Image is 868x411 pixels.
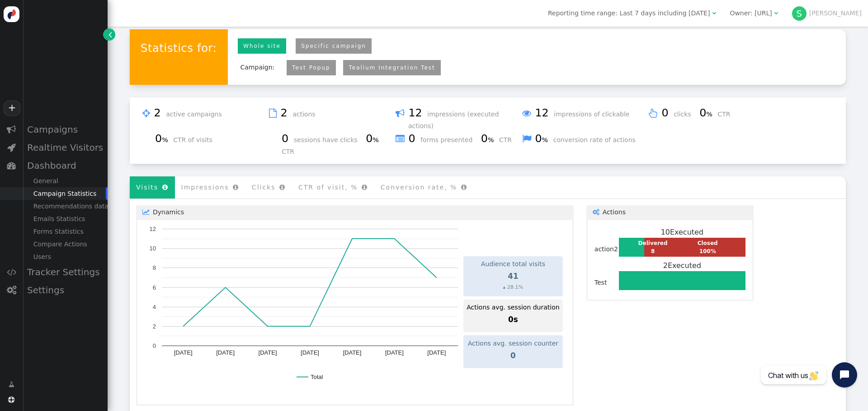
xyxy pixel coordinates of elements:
[282,132,292,145] span: 0
[150,226,156,232] text: 12
[175,176,245,199] li: Impressions
[466,338,560,349] td: Actions avg. session counter
[593,209,603,215] span: 
[233,184,239,190] span: 
[9,380,14,389] span: 
[730,9,772,18] div: Owner: [URL]
[23,225,108,238] div: Forms Statistics
[282,148,301,155] span: CTR
[245,176,292,199] li: Clicks
[699,106,716,119] span: 0
[162,184,169,190] span: 
[153,284,156,291] text: 6
[366,132,382,145] span: 0
[216,349,235,356] text: [DATE]
[292,176,374,199] li: CTR of visit, %
[279,184,286,190] span: 
[535,132,551,145] span: 0
[499,136,518,143] span: CTR
[23,263,108,281] div: Tracker Settings
[23,281,108,299] div: Settings
[548,9,710,17] span: Reporting time range: Last 7 days including [DATE]
[292,65,330,71] a: Test Popup
[23,238,108,250] div: Compare Actions
[238,38,286,54] a: Whole site
[7,143,16,152] span: 
[594,260,618,293] td: Test
[649,106,658,120] span: 
[774,10,778,16] span: 
[343,349,361,356] text: [DATE]
[408,111,499,129] span: impressions (executed actions)
[408,132,418,145] span: 0
[427,349,446,356] text: [DATE]
[619,260,745,271] div: Executed
[467,284,559,291] div: ▴ 28.1%
[280,106,290,119] span: 2
[144,226,460,398] svg: A chart.
[792,9,862,17] a: S[PERSON_NAME]
[481,132,497,145] span: 0
[488,136,494,143] small: %
[374,176,474,199] li: Conversion rate, %
[553,136,642,143] span: conversion rate of actions
[7,268,16,277] span: 
[619,227,745,238] div: Executed
[23,200,108,212] div: Recommendations data
[522,106,531,120] span: 
[154,106,164,119] span: 2
[153,342,156,349] text: 0
[130,176,175,199] li: Visits
[23,139,108,157] div: Realtime Visitors
[103,28,115,41] a: 
[466,259,560,269] td: Audience total visits
[142,209,153,215] span: 
[23,250,108,263] div: Users
[408,106,425,119] span: 12
[792,6,807,21] div: S
[385,349,404,356] text: [DATE]
[301,349,319,356] text: [DATE]
[108,30,112,39] span: 
[23,187,108,200] div: Campaign Statistics
[706,111,712,118] small: %
[162,136,168,143] small: %
[174,349,193,356] text: [DATE]
[294,136,364,143] span: sessions have clicks
[663,261,668,270] span: 2
[461,184,467,190] span: 
[311,374,323,380] text: Total
[466,302,560,313] td: Actions avg. session duration
[420,136,479,143] span: forms presented
[510,351,516,360] span: 0
[542,136,548,143] small: %
[23,120,108,139] div: Campaigns
[296,38,372,54] a: Specific campaign
[508,315,518,324] span: 0s
[661,228,670,236] span: 10
[8,397,14,403] span: 
[4,101,20,116] a: +
[150,245,156,252] text: 10
[153,264,156,271] text: 8
[671,239,745,256] td: Closed 100%
[7,286,16,295] span: 
[712,10,716,16] span: 
[396,106,405,120] span: 
[717,111,736,118] span: CTR
[661,106,671,119] span: 0
[7,161,16,170] span: 
[153,323,156,330] text: 2
[153,304,156,310] text: 4
[373,136,379,143] small: %
[535,106,552,119] span: 12
[136,205,574,218] a: Dynamics
[23,212,108,225] div: Emails Statistics
[259,349,277,356] text: [DATE]
[7,125,16,134] span: 
[674,111,698,118] span: clicks
[508,272,518,281] span: 41
[155,132,171,145] span: 0
[23,157,108,175] div: Dashboard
